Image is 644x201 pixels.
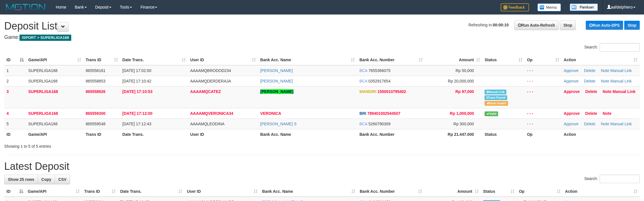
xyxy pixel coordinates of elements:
[514,20,559,30] a: Run Auto-Refresh
[525,55,561,65] th: Op: activate to sort column ascending
[564,89,580,94] a: Approve
[120,129,188,139] th: Date Trans.
[613,89,636,94] a: Manual Link
[4,119,26,129] td: 5
[455,89,474,94] span: Rp 97,000
[564,111,580,116] a: Approve
[610,79,632,83] a: Manual Link
[359,111,366,116] span: BRI
[188,55,258,65] th: User ID: activate to sort column ascending
[525,129,561,139] th: Op
[260,111,281,116] a: VERONICA
[425,55,482,65] th: Amount: activate to sort column ascending
[190,122,224,126] span: AAAAMQLEODINA
[357,55,425,65] th: Bank Acc. Number: activate to sort column ascending
[584,68,595,73] a: Delete
[525,76,561,86] td: - - -
[190,68,231,73] span: AAAAMQBRODOD234
[450,111,474,116] span: Rp 1,000,000
[584,43,640,52] label: Search:
[603,111,611,116] a: Note
[86,122,105,126] span: 865559548
[359,89,376,94] span: MANDIRI
[358,186,424,197] th: Bank Acc. Number: activate to sort column ascending
[482,55,525,65] th: Status: activate to sort column ascending
[525,119,561,129] td: - - -
[482,129,525,139] th: Status
[585,89,597,94] a: Delete
[367,111,400,116] span: Copy 789401002544507 to clipboard
[260,68,293,73] a: [PERSON_NAME]
[82,186,118,197] th: Trans ID: activate to sort column ascending
[493,23,509,27] strong: 00:00:10
[425,129,482,139] th: Rp 21.447.000
[537,3,561,11] img: Button%20Memo.svg
[122,68,151,73] span: [DATE] 17:02:00
[8,177,34,182] span: Show 25 rows
[260,89,293,94] a: [PERSON_NAME]
[561,129,640,139] th: Action
[610,122,632,126] a: Manual Link
[120,55,188,65] th: Date Trans.: activate to sort column ascending
[586,21,623,30] a: Run Auto-DPS
[122,89,152,94] span: [DATE] 17:10:53
[564,68,578,73] a: Approve
[561,55,640,65] th: Action: activate to sort column ascending
[26,55,83,65] th: Game/API: activate to sort column ascending
[357,129,425,139] th: Bank Acc. Number
[86,89,105,94] span: 865558926
[4,175,38,184] a: Show 25 rows
[83,55,120,65] th: Trans ID: activate to sort column ascending
[118,186,185,197] th: Date Trans.: activate to sort column ascending
[368,79,390,83] span: Copy 0352917654 to clipboard
[570,3,598,11] img: panduan.png
[38,175,55,184] a: Copy
[4,186,25,197] th: ID: activate to sort column descending
[4,108,26,119] td: 4
[453,122,474,126] span: Rp 300,000
[485,111,498,116] span: Valid transaction
[584,79,595,83] a: Delete
[86,111,105,116] span: 865559300
[481,186,517,197] th: Status: activate to sort column ascending
[501,3,529,11] img: Feedback.jpg
[368,68,390,73] span: Copy 7655366075 to clipboard
[258,129,357,139] th: Bank Acc. Name
[86,68,105,73] span: 865556161
[25,186,82,197] th: Game/API: activate to sort column ascending
[584,122,595,126] a: Delete
[41,177,51,182] span: Copy
[525,65,561,76] td: - - -
[563,186,640,197] th: Action: activate to sort column ascending
[20,35,71,41] span: ISPORT > SUPERLIGA168
[560,20,576,30] a: Stop
[525,86,561,108] td: - - -
[83,129,120,139] th: Trans ID
[564,122,578,126] a: Approve
[485,90,506,94] span: Manually Linked
[600,43,640,52] input: Search:
[4,35,640,40] h4: Game:
[4,3,47,11] img: MOTION_logo.png
[86,79,105,83] span: 865558853
[190,111,233,116] span: AAAAMQVERONICA34
[260,122,297,126] a: [PERSON_NAME] S
[485,101,508,106] span: Bank is not match
[359,68,367,73] span: BCA
[185,186,260,197] th: User ID: activate to sort column ascending
[468,23,509,27] span: Refreshing in:
[26,129,83,139] th: Game/API
[58,177,66,182] span: CSV
[258,55,357,65] th: Bank Acc. Name: activate to sort column ascending
[4,65,26,76] td: 1
[122,111,152,116] span: [DATE] 17:12:00
[122,122,151,126] span: [DATE] 17:12:43
[4,20,640,32] h1: Deposit List
[368,122,390,126] span: Copy 5260790309 to clipboard
[190,79,231,83] span: AAAAMQDERDERAJA
[188,129,258,139] th: User ID
[456,68,474,73] span: Rp 50,000
[585,111,597,116] a: Delete
[4,141,264,149] div: Showing 1 to 5 of 5 entries
[4,161,640,172] h1: Latest Deposit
